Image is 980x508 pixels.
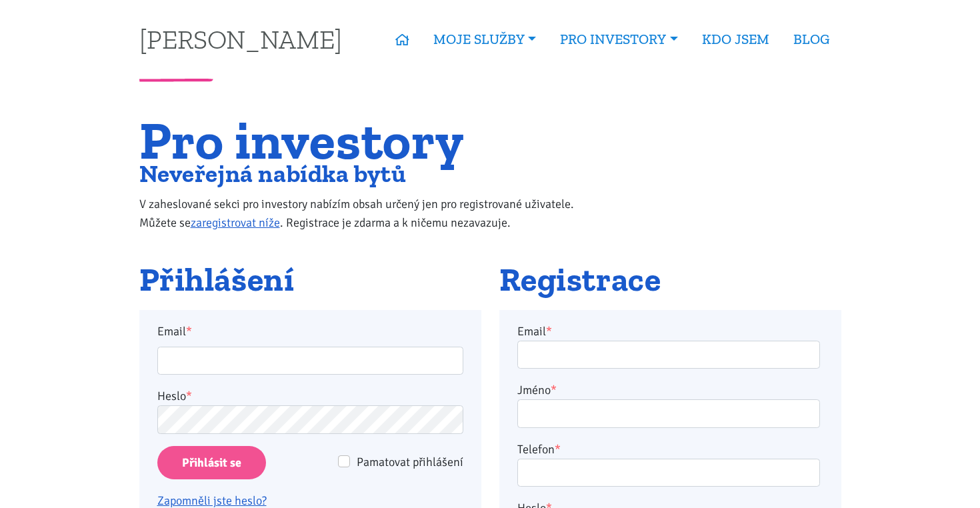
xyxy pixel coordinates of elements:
a: Zapomněli jste heslo? [157,493,267,508]
abbr: required [551,383,557,397]
a: KDO JSEM [690,24,781,55]
abbr: required [546,324,552,339]
a: zaregistrovat níže [191,215,280,230]
label: Jméno [517,381,557,399]
input: Přihlásit se [157,446,266,480]
h2: Přihlášení [139,262,481,298]
h2: Neveřejná nabídka bytů [139,163,601,185]
span: Pamatovat přihlášení [357,455,463,469]
abbr: required [555,442,561,457]
a: BLOG [781,24,841,55]
label: Email [148,322,472,341]
p: V zaheslované sekci pro investory nabízím obsah určený jen pro registrované uživatele. Můžete se ... [139,195,601,232]
label: Email [517,322,552,341]
a: [PERSON_NAME] [139,26,342,52]
label: Telefon [517,440,561,459]
a: PRO INVESTORY [548,24,689,55]
label: Heslo [157,387,192,405]
h2: Registrace [499,262,841,298]
a: MOJE SLUŽBY [421,24,548,55]
h1: Pro investory [139,118,601,163]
